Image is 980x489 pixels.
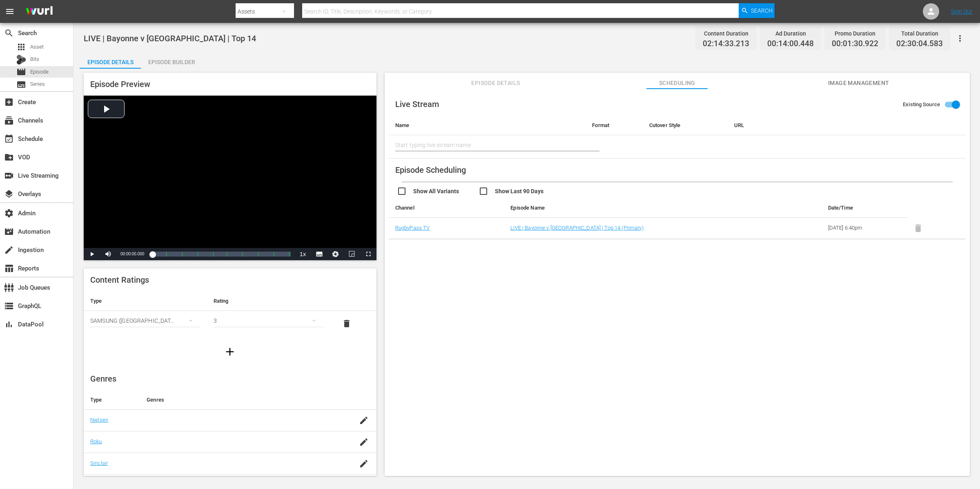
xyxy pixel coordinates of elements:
span: Existing Source [903,100,940,109]
button: Jump To Time [327,248,344,260]
th: Genres [140,390,345,410]
th: Episode Name [504,198,764,218]
button: Episode Builder [141,52,202,69]
span: Asset [30,43,44,51]
span: Job Queues [4,283,14,293]
img: ans4CAIJ8jUAAAAAAAAAAAAAAAAAAAAAAAAgQb4GAAAAAAAAAAAAAAAAAAAAAAAAJMjXAAAAAAAAAAAAAAAAAAAAAAAAgAT5G... [20,2,59,21]
th: Name [389,116,586,135]
button: Playback Rate [295,248,311,260]
span: Series [30,80,45,88]
th: Rating [207,291,330,311]
button: Search [739,3,775,18]
span: Search [4,28,14,38]
th: Date/Time [822,198,908,218]
span: Live Streaming [4,171,14,181]
span: Channels [4,116,14,125]
span: Episode [16,67,26,77]
span: Schedule [4,134,14,144]
span: 00:14:00.448 [767,39,814,49]
a: LIVE | Bayonne v [GEOGRAPHIC_DATA] | Top 14 (Primary) [510,225,643,231]
span: Episode Preview [90,79,150,89]
th: Format [586,116,642,135]
span: Admin [4,208,14,218]
span: VOD [4,152,14,162]
button: Picture-in-Picture [344,248,360,260]
span: Bits [30,55,39,63]
th: Cutover Style [643,116,728,135]
span: Overlays [4,189,14,199]
button: Mute [100,248,116,260]
th: Type [84,291,207,311]
button: Episode Details [80,52,141,69]
span: Ingestion [4,245,14,255]
a: Roku [90,438,102,444]
div: Promo Duration [832,28,878,39]
span: 02:30:04.583 [896,39,943,49]
span: Reports [4,263,14,273]
a: Sinclair [90,460,108,466]
span: Image Management [828,78,889,88]
button: Play [84,248,100,260]
a: Sign Out [951,8,972,15]
div: Video Player [84,96,376,260]
span: Scheduling [646,78,708,88]
table: simple table [84,291,376,336]
th: URL [728,116,953,135]
span: Content Ratings [90,275,149,285]
div: Content Duration [703,28,749,39]
div: Total Duration [896,28,943,39]
div: Episode Builder [141,52,202,72]
span: GraphQL [4,301,14,311]
th: Channel [389,198,504,218]
span: 00:01:30.922 [832,39,878,49]
span: DataPool [4,319,14,329]
span: Episode Details [465,78,526,88]
span: Episode Scheduling [395,165,466,175]
span: Asset [16,42,26,52]
div: SAMSUNG ([GEOGRAPHIC_DATA] (the Republic of)) [90,309,200,332]
a: Nielsen [90,417,108,423]
div: Bits [16,55,26,65]
button: Fullscreen [360,248,376,260]
div: Ad Duration [767,28,814,39]
span: 02:14:33.213 [703,39,749,49]
th: Type [84,390,140,410]
a: RugbyPass TV [395,225,430,231]
span: delete [342,319,352,328]
span: Live Stream [395,99,439,109]
span: 00:00:00.000 [120,252,144,256]
span: Episode [30,68,49,76]
span: Create [4,97,14,107]
div: 3 [214,309,324,332]
td: [DATE] 6:40pm [822,218,908,239]
div: Episode Details [80,52,141,72]
button: delete [337,314,356,333]
button: Subtitles [311,248,327,260]
span: Genres [90,374,116,384]
span: Automation [4,227,14,237]
span: menu [5,7,15,16]
span: Search [751,3,773,18]
span: Series [16,80,26,89]
div: Progress Bar [152,252,290,257]
span: LIVE | Bayonne v [GEOGRAPHIC_DATA] | Top 14 [84,33,256,43]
